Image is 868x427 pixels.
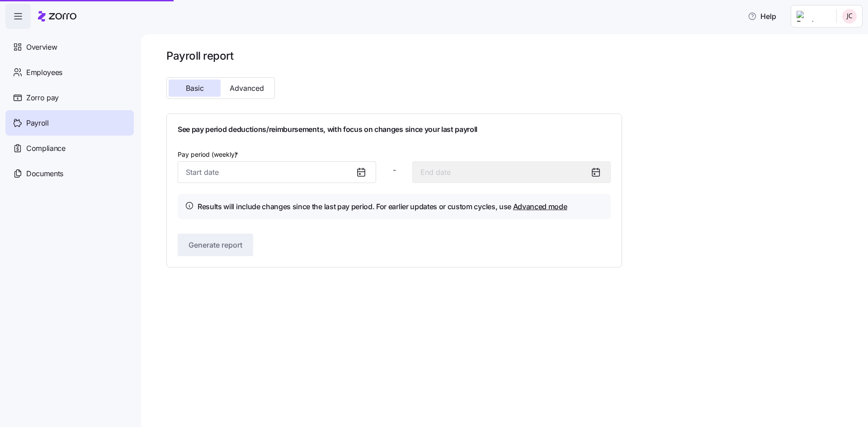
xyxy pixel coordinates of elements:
[5,110,134,136] a: Payroll
[5,34,134,60] a: Overview
[26,42,57,53] span: Overview
[5,136,134,161] a: Compliance
[5,85,134,110] a: Zorro pay
[178,234,253,256] button: Generate report
[513,202,567,211] a: Advanced mode
[26,117,49,129] span: Payroll
[26,92,59,103] span: Zorro pay
[412,161,611,183] input: End date
[741,7,783,25] button: Help
[5,60,134,85] a: Employees
[166,49,622,63] h1: Payroll report
[198,201,567,212] h4: Results will include changes since the last pay period. For earlier updates or custom cycles, use
[748,11,776,22] span: Help
[393,164,396,176] span: -
[26,67,62,78] span: Employees
[26,143,66,154] span: Compliance
[186,84,204,92] span: Basic
[26,168,63,179] span: Documents
[189,239,242,250] span: Generate report
[842,9,857,23] img: 6a057c79b0215197f4e0f4d635e1f31e
[178,150,240,160] label: Pay period (weekly)
[5,161,134,186] a: Documents
[797,11,829,22] img: Employer logo
[178,125,611,134] h1: See pay period deductions/reimbursements, with focus on changes since your last payroll
[178,161,376,183] input: Start date
[230,84,264,92] span: Advanced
